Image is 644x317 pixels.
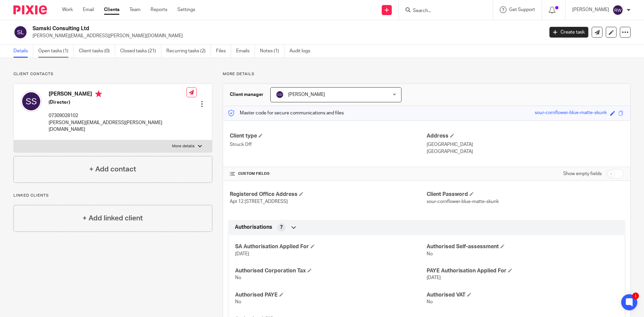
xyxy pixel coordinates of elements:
[49,99,186,106] h5: (Director)
[13,5,47,14] img: Pixie
[427,300,433,304] span: No
[230,141,427,148] p: Struck Off
[235,252,249,256] span: [DATE]
[13,25,28,39] img: svg%3E
[20,91,42,112] img: svg%3E
[427,191,624,198] h4: Client Password
[223,71,631,77] p: More details
[230,191,427,198] h4: Registered Office Address
[120,45,161,58] a: Closed tasks (21)
[412,8,473,14] input: Search
[235,224,272,231] span: Authorisations
[104,6,119,13] a: Clients
[13,71,212,77] p: Client contacts
[276,91,284,99] img: svg%3E
[38,45,74,58] a: Open tasks (1)
[427,148,624,155] p: [GEOGRAPHIC_DATA]
[129,6,141,13] a: Team
[288,92,325,97] span: [PERSON_NAME]
[172,144,195,149] p: More details
[216,45,231,58] a: Files
[235,267,427,274] h4: Authorised Corporation Tax
[509,7,535,12] span: Get Support
[230,133,427,140] h4: Client type
[49,91,186,99] h4: [PERSON_NAME]
[260,45,284,58] a: Notes (1)
[13,45,33,58] a: Details
[13,193,212,198] p: Linked clients
[427,141,624,148] p: [GEOGRAPHIC_DATA]
[95,91,102,97] i: Primary
[177,6,195,13] a: Settings
[632,293,639,299] div: 1
[235,300,241,304] span: No
[230,91,264,98] h3: Client manager
[427,275,441,280] span: [DATE]
[235,243,427,250] h4: SA Authorisation Applied For
[79,45,115,58] a: Client tasks (0)
[612,5,623,15] img: svg%3E
[427,199,499,204] span: sour-cornflower-blue-matte-skunk
[280,224,283,231] span: 7
[89,164,136,174] h4: + Add contact
[535,109,607,117] div: sour-cornflower-blue-matte-skunk
[235,292,427,299] h4: Authorised PAYE
[33,25,438,32] h2: Samski Consulting Ltd
[549,27,588,38] a: Create task
[49,112,186,119] p: 07309028102
[572,6,609,13] p: [PERSON_NAME]
[230,199,288,204] span: Apt 12 [STREET_ADDRESS]
[166,45,211,58] a: Recurring tasks (2)
[427,133,624,140] h4: Address
[235,275,241,280] span: No
[289,45,315,58] a: Audit logs
[563,170,602,177] label: Show empty fields
[427,243,618,250] h4: Authorised Self-assessment
[83,6,94,13] a: Email
[49,119,186,133] p: [PERSON_NAME][EMAIL_ADDRESS][PERSON_NAME][DOMAIN_NAME]
[427,292,618,299] h4: Authorised VAT
[427,267,618,274] h4: PAYE Authorisation Applied For
[33,33,539,39] p: [PERSON_NAME][EMAIL_ADDRESS][PERSON_NAME][DOMAIN_NAME]
[228,110,344,116] p: Master code for secure communications and files
[62,6,73,13] a: Work
[83,213,143,223] h4: + Add linked client
[230,171,427,176] h4: CUSTOM FIELDS
[236,45,255,58] a: Emails
[151,6,167,13] a: Reports
[427,252,433,256] span: No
